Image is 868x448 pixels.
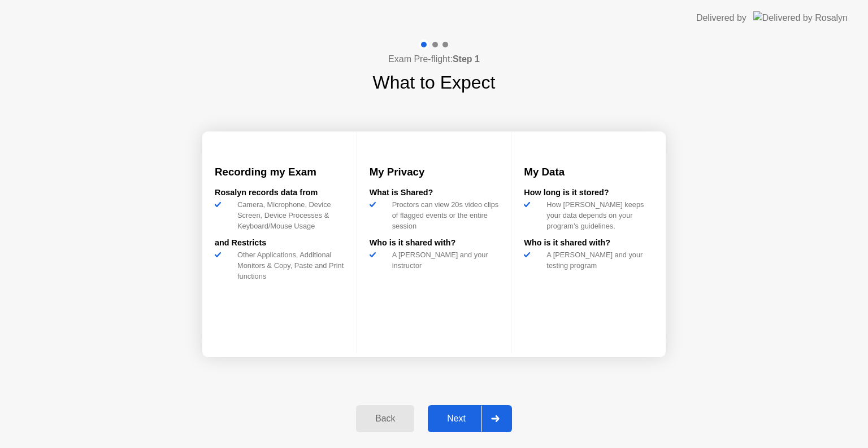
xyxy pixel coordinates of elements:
h3: My Data [524,164,653,180]
img: Delivered by Rosalyn [753,11,848,24]
div: How long is it stored? [524,187,653,199]
h3: My Privacy [370,164,499,180]
div: A [PERSON_NAME] and your testing program [542,249,653,271]
div: Rosalyn records data from [215,187,344,199]
div: How [PERSON_NAME] keeps your data depends on your program’s guidelines. [542,199,653,232]
div: Camera, Microphone, Device Screen, Device Processes & Keyboard/Mouse Usage [233,199,344,232]
button: Back [356,405,414,432]
div: What is Shared? [370,187,499,199]
h3: Recording my Exam [215,164,344,180]
button: Next [428,405,512,432]
div: A [PERSON_NAME] and your instructor [388,249,499,271]
div: Delivered by [696,11,747,25]
h4: Exam Pre-flight: [388,52,480,66]
div: Other Applications, Additional Monitors & Copy, Paste and Print functions [233,249,344,282]
div: Who is it shared with? [370,237,499,249]
h1: What to Expect [373,69,496,96]
div: and Restricts [215,237,344,249]
div: Who is it shared with? [524,237,653,249]
div: Next [431,414,481,424]
div: Back [359,414,411,424]
div: Proctors can view 20s video clips of flagged events or the entire session [388,199,499,232]
b: Step 1 [453,54,480,64]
